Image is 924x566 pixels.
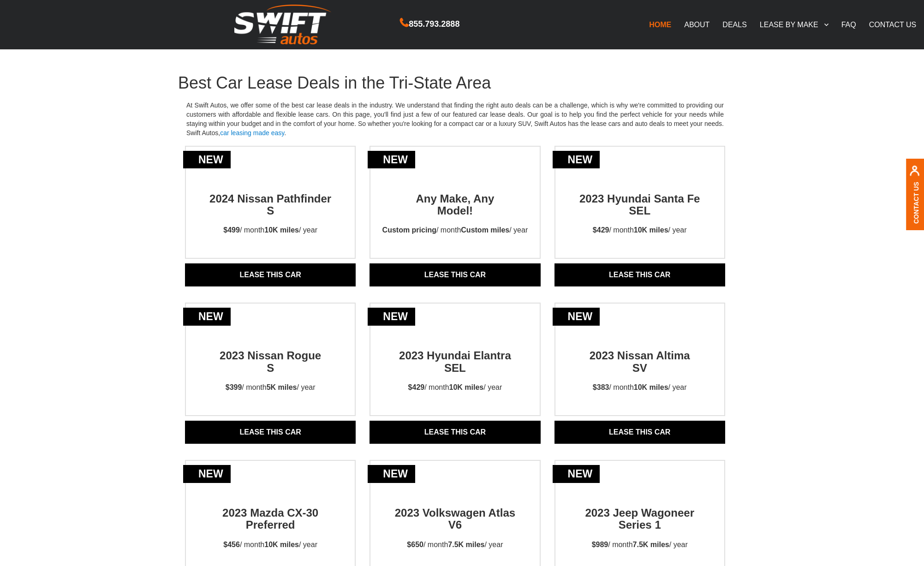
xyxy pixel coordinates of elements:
[370,263,540,286] a: Lease THIS CAR
[205,176,335,217] h2: 2024 Nissan Pathfinder S
[575,333,705,374] h2: 2023 Nissan Altima SV
[205,490,335,531] h2: 2023 Mazda CX-30 Preferred
[368,308,415,326] div: new
[215,531,326,559] p: / month / year
[449,383,484,391] strong: 10K miles
[186,490,355,559] a: new2023 Mazda CX-30 Preferred$456/ month10K miles/ year
[863,15,923,34] a: CONTACT US
[575,176,705,217] h2: 2023 Hyundai Santa Fe SEL
[461,226,509,234] strong: Custom miles
[643,15,678,34] a: HOME
[370,176,539,244] a: newAny Make, AnyModel!Custom pricing/ monthCustom miles/ year
[584,217,695,244] p: / month / year
[390,176,520,217] h2: Any Make, Any Model!
[183,308,231,326] div: new
[553,308,600,326] div: new
[584,374,695,401] p: / month / year
[217,374,324,401] p: / month / year
[264,541,299,548] strong: 10K miles
[370,333,539,401] a: new2023 Hyundai Elantra SEL$429/ month10K miles/ year
[555,490,724,559] a: new2023 Jeep Wagoneer Series 1$989/ month7.5K miles/ year
[382,226,436,234] strong: Custom pricing
[226,383,242,391] strong: $399
[183,151,231,169] div: new
[909,165,920,181] img: contact us, iconuser
[178,74,732,92] h1: Best Car Lease Deals in the Tri-State Area
[368,151,415,169] div: new
[223,541,240,548] strong: $456
[408,383,425,391] strong: $429
[183,465,231,483] div: new
[554,263,725,286] a: Lease THIS CAR
[220,129,284,137] a: car leasing made easy
[368,465,415,483] div: new
[409,18,459,31] span: 855.793.2888
[370,490,539,559] a: new2023 Volkswagen Atlas V6$650/ month7.5K miles/ year
[400,20,459,28] a: 855.793.2888
[716,15,753,34] a: DEALS
[634,226,668,234] strong: 10K miles
[584,531,696,559] p: / month / year
[223,226,240,234] strong: $499
[553,465,600,483] div: new
[215,217,326,244] p: / month / year
[593,383,609,391] strong: $383
[555,176,724,244] a: new2023 Hyundai Santa Fe SEL$429/ month10K miles/ year
[678,15,716,34] a: ABOUT
[185,263,356,286] a: Lease THIS CAR
[370,421,540,444] a: Lease THIS CAR
[753,15,835,34] a: LEASE BY MAKE
[399,531,511,559] p: / month / year
[186,333,355,401] a: new2023 Nissan RogueS$399/ month5K miles/ year
[593,226,609,234] strong: $429
[554,421,725,444] a: Lease THIS CAR
[448,541,484,548] strong: 7.5K miles
[400,374,511,401] p: / month / year
[633,541,669,548] strong: 7.5K miles
[178,92,732,146] p: At Swift Autos, we offer some of the best car lease deals in the industry. We understand that fin...
[835,15,863,34] a: FAQ
[912,181,920,223] a: Contact Us
[390,333,520,374] h2: 2023 Hyundai Elantra SEL
[234,5,331,45] img: Swift Autos
[185,421,356,444] a: Lease THIS CAR
[634,383,668,391] strong: 10K miles
[555,333,724,401] a: new2023 Nissan AltimaSV$383/ month10K miles/ year
[553,151,600,169] div: new
[264,226,299,234] strong: 10K miles
[186,176,355,244] a: new2024 Nissan Pathfinder S$499/ month10K miles/ year
[374,217,537,244] p: / month / year
[267,383,297,391] strong: 5K miles
[205,333,335,374] h2: 2023 Nissan Rogue S
[592,541,608,548] strong: $989
[575,490,705,531] h2: 2023 Jeep Wagoneer Series 1
[407,541,423,548] strong: $650
[390,490,520,531] h2: 2023 Volkswagen Atlas V6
